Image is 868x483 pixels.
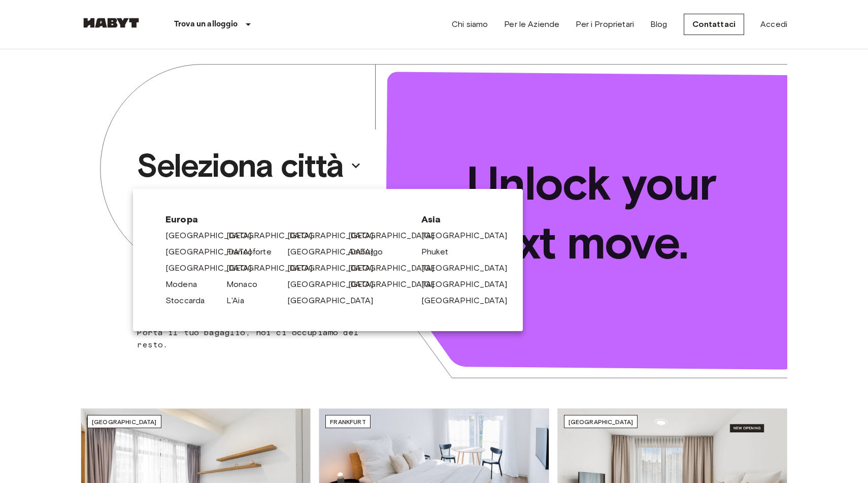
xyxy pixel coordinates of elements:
a: [GEOGRAPHIC_DATA] [421,262,518,274]
a: [GEOGRAPHIC_DATA] [348,278,445,291]
a: Stoccarda [165,295,215,307]
a: [GEOGRAPHIC_DATA] [348,262,445,274]
a: Francoforte [226,246,282,258]
a: [GEOGRAPHIC_DATA] [287,262,384,274]
span: Asia [421,213,490,226]
a: [GEOGRAPHIC_DATA] [287,230,384,242]
a: Phuket [421,246,458,258]
a: [GEOGRAPHIC_DATA] [287,295,384,307]
a: [GEOGRAPHIC_DATA] [226,262,323,274]
span: Europa [165,213,405,226]
a: [GEOGRAPHIC_DATA] [348,230,445,242]
a: [GEOGRAPHIC_DATA] [421,278,518,291]
a: [GEOGRAPHIC_DATA] [287,278,384,291]
a: Amburgo [348,246,393,258]
a: [GEOGRAPHIC_DATA] [421,295,518,307]
a: [GEOGRAPHIC_DATA] [226,230,323,242]
a: Modena [165,278,207,291]
a: [GEOGRAPHIC_DATA] [165,230,262,242]
a: [GEOGRAPHIC_DATA] [287,246,384,258]
a: L'Aia [226,295,254,307]
a: [GEOGRAPHIC_DATA] [165,262,262,274]
a: [GEOGRAPHIC_DATA] [165,246,262,258]
a: Monaco [226,278,268,291]
a: [GEOGRAPHIC_DATA] [421,230,518,242]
